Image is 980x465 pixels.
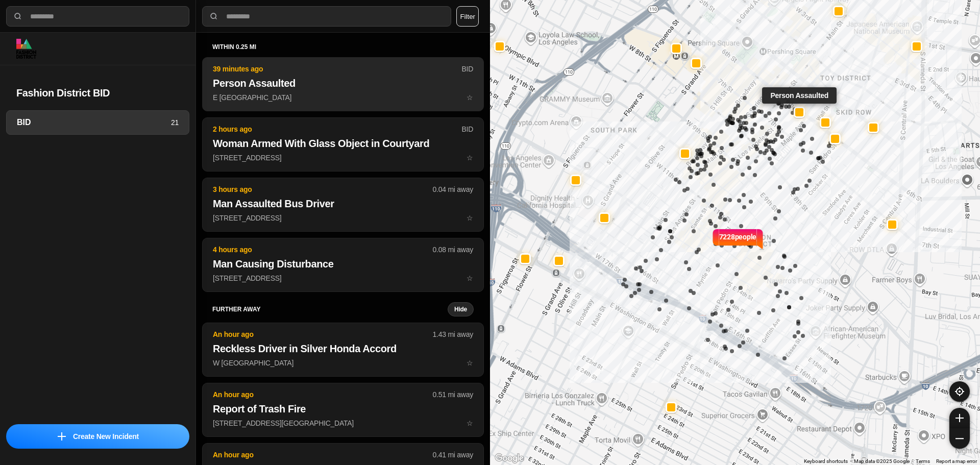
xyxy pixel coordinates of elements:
[949,428,970,449] button: zoom-out
[202,213,484,222] a: 3 hours ago0.04 mi awayMan Assaulted Bus Driver[STREET_ADDRESS]star
[213,124,461,134] p: 2 hours ago
[202,178,484,232] button: 3 hours ago0.04 mi awayMan Assaulted Bus Driver[STREET_ADDRESS]star
[461,64,473,74] p: BID
[955,434,964,443] img: zoom-out
[213,273,473,283] p: [STREET_ADDRESS]
[202,383,484,437] button: An hour ago0.51 mi awayReport of Trash Fire[STREET_ADDRESS][GEOGRAPHIC_DATA]star
[719,232,757,254] p: 7228 people
[13,11,23,21] img: search
[467,93,473,102] span: star
[209,11,219,21] img: search
[213,329,433,339] p: An hour ago
[212,305,448,313] h5: further away
[213,153,473,163] p: [STREET_ADDRESS]
[854,458,910,464] span: Map data ©2025 Google
[202,117,484,172] button: 2 hours agoBIDWoman Armed With Glass Object in Courtyard[STREET_ADDRESS]star
[794,106,805,117] button: Person Assaulted
[433,450,473,460] p: 0.41 mi away
[467,274,473,282] span: star
[712,228,719,250] img: notch
[202,323,484,377] button: An hour ago1.43 mi awayReckless Driver in Silver Honda AccordW [GEOGRAPHIC_DATA]star
[433,184,473,194] p: 0.04 mi away
[433,329,473,339] p: 1.43 mi away
[213,450,433,460] p: An hour ago
[213,213,473,223] p: [STREET_ADDRESS]
[949,408,970,428] button: zoom-in
[202,57,484,111] button: 39 minutes agoBIDPerson AssaultedE [GEOGRAPHIC_DATA]star
[213,197,473,211] h2: Man Assaulted Bus Driver
[433,244,473,255] p: 0.08 mi away
[454,305,467,313] small: Hide
[202,93,484,102] a: 39 minutes agoBIDPerson AssaultedE [GEOGRAPHIC_DATA]star
[202,153,484,162] a: 2 hours agoBIDWoman Armed With Glass Object in Courtyard[STREET_ADDRESS]star
[467,419,473,427] span: star
[213,418,473,428] p: [STREET_ADDRESS][GEOGRAPHIC_DATA]
[16,86,179,100] h2: Fashion District BID
[467,359,473,367] span: star
[949,381,970,402] button: recenter
[493,452,526,465] img: Google
[17,116,171,129] h3: BID
[804,458,848,465] button: Keyboard shortcuts
[213,92,473,103] p: E [GEOGRAPHIC_DATA]
[461,124,473,134] p: BID
[58,432,66,440] img: icon
[213,389,433,400] p: An hour ago
[456,6,479,27] button: Filter
[202,274,484,282] a: 4 hours ago0.08 mi awayMan Causing Disturbance[STREET_ADDRESS]star
[955,414,964,422] img: zoom-in
[936,458,977,464] a: Report a map error
[73,431,139,442] p: Create New Incident
[213,136,473,151] h2: Woman Armed With Glass Object in Courtyard
[213,402,473,416] h2: Report of Trash Fire
[213,358,473,368] p: W [GEOGRAPHIC_DATA]
[212,43,474,51] h5: within 0.25 mi
[433,389,473,400] p: 0.51 mi away
[213,184,433,194] p: 3 hours ago
[6,424,189,449] button: iconCreate New Incident
[916,458,930,464] a: Terms (opens in new tab)
[213,341,473,356] h2: Reckless Driver in Silver Honda Accord
[493,452,526,465] a: Open this area in Google Maps (opens a new window)
[16,39,36,59] img: logo
[202,419,484,427] a: An hour ago0.51 mi awayReport of Trash Fire[STREET_ADDRESS][GEOGRAPHIC_DATA]star
[6,110,189,135] a: BID21
[213,244,433,255] p: 4 hours ago
[202,358,484,367] a: An hour ago1.43 mi awayReckless Driver in Silver Honda AccordW [GEOGRAPHIC_DATA]star
[467,154,473,162] span: star
[955,387,964,396] img: recenter
[762,87,837,103] div: Person Assaulted
[213,64,461,74] p: 39 minutes ago
[448,302,474,316] button: Hide
[213,257,473,271] h2: Man Causing Disturbance
[171,117,179,128] p: 21
[756,228,764,250] img: notch
[202,238,484,292] button: 4 hours ago0.08 mi awayMan Causing Disturbance[STREET_ADDRESS]star
[467,214,473,222] span: star
[213,76,473,90] h2: Person Assaulted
